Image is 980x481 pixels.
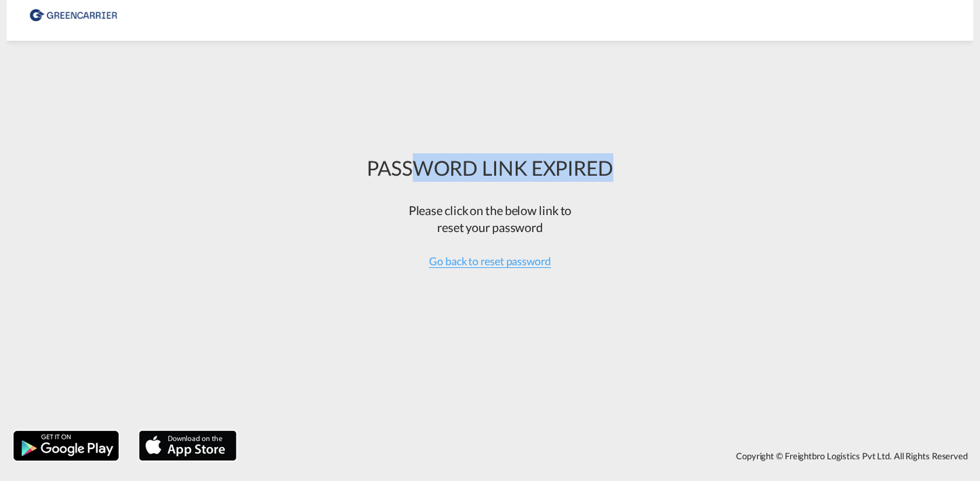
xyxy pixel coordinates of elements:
div: Copyright © Freightbro Logistics Pvt Ltd. All Rights Reserved [243,444,973,467]
span: Go back to reset password [429,254,551,268]
span: reset your password [437,220,543,235]
img: google.png [12,429,120,462]
img: apple.png [138,429,238,462]
span: Please click on the below link to [409,203,572,218]
div: PASSWORD LINK EXPIRED [367,153,613,182]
